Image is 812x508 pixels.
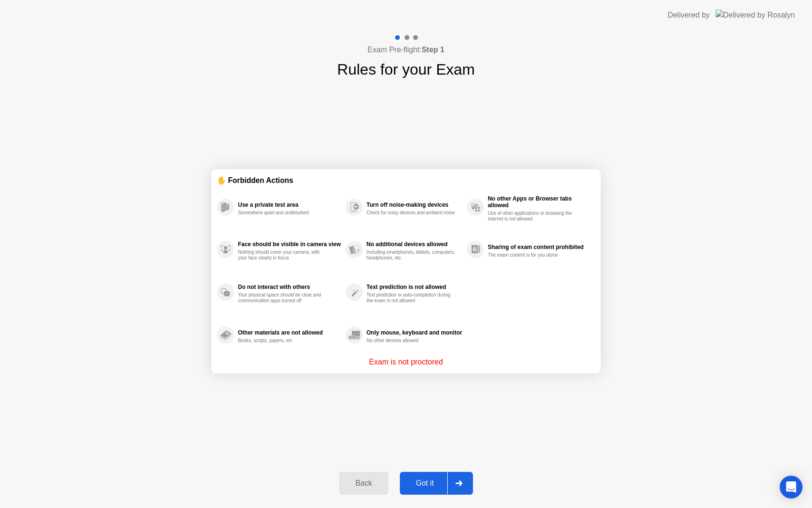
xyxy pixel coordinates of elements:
[238,201,341,208] div: Use a private test area
[367,201,462,208] div: Turn off noise-making devices
[403,479,447,488] div: Got it
[342,479,385,488] div: Back
[367,292,456,304] div: Text prediction or auto-completion during the exam is not allowed
[238,338,328,344] div: Books, scripts, papers, etc
[668,10,710,21] div: Delivered by
[488,195,590,209] div: No other Apps or Browser tabs allowed
[369,356,443,368] p: Exam is not proctored
[238,210,328,216] div: Somewhere quiet and undisturbed
[780,476,803,498] div: Open Intercom Messenger
[367,329,462,336] div: Only mouse, keyboard and monitor
[716,10,795,20] img: Delivered by Rosalyn
[368,44,444,56] h4: Exam Pre-flight:
[367,210,456,216] div: Check for noisy devices and ambient noise
[337,58,475,81] h1: Rules for your Exam
[488,244,590,250] div: Sharing of exam content prohibited
[400,472,473,495] button: Got it
[488,252,577,258] div: The exam content is for you alone
[367,249,456,261] div: Including smartphones, tablets, computers, headphones, etc.
[238,249,328,261] div: Nothing should cover your camera, with your face clearly in focus
[238,329,341,336] div: Other materials are not allowed
[422,46,444,54] b: Step 1
[238,284,341,290] div: Do not interact with others
[367,284,462,290] div: Text prediction is not allowed
[217,175,595,186] div: ✋ Forbidden Actions
[238,241,341,248] div: Face should be visible in camera view
[238,292,328,304] div: Your physical space should be clear and communication apps turned off
[367,338,456,344] div: No other devices allowed
[339,472,388,495] button: Back
[488,211,577,222] div: Use of other applications or browsing the internet is not allowed
[367,241,462,248] div: No additional devices allowed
